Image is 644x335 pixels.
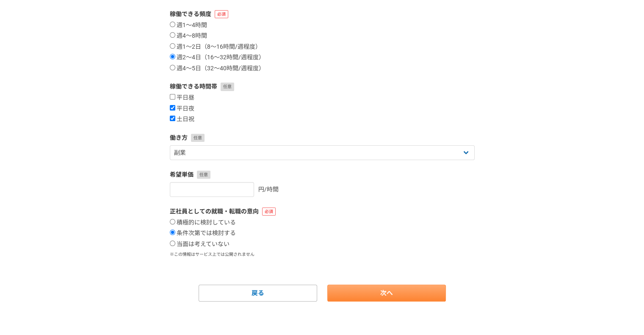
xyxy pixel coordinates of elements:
a: 次へ [327,285,446,302]
label: 働き方 [170,133,475,142]
input: 週4〜8時間 [170,32,175,38]
input: 積極的に検討している [170,219,175,224]
input: 当面は考えていない [170,241,175,246]
label: 週4〜8時間 [170,32,207,40]
label: 稼働できる頻度 [170,10,475,19]
label: 週1〜4時間 [170,22,207,29]
label: 週2〜4日（16〜32時間/週程度） [170,54,265,61]
input: 週2〜4日（16〜32時間/週程度） [170,54,175,59]
label: 当面は考えていない [170,241,229,248]
label: 週4〜5日（32〜40時間/週程度） [170,65,265,72]
label: 正社員としての就職・転職の意向 [170,207,475,216]
input: 週1〜4時間 [170,22,175,27]
input: 平日昼 [170,94,175,100]
p: ※この情報はサービス上では公開されません [170,251,475,257]
label: 平日夜 [170,105,194,113]
input: 条件次第では検討する [170,230,175,235]
label: 稼働できる時間帯 [170,82,475,91]
label: 平日昼 [170,94,194,102]
input: 週4〜5日（32〜40時間/週程度） [170,65,175,70]
span: 円/時間 [258,186,279,193]
input: 土日祝 [170,116,175,121]
label: 積極的に検討している [170,219,236,227]
label: 土日祝 [170,116,194,123]
label: 希望単価 [170,170,475,179]
input: 週1〜2日（8〜16時間/週程度） [170,43,175,49]
a: 戻る [199,285,317,302]
input: 平日夜 [170,105,175,111]
label: 週1〜2日（8〜16時間/週程度） [170,43,261,51]
label: 条件次第では検討する [170,230,236,237]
